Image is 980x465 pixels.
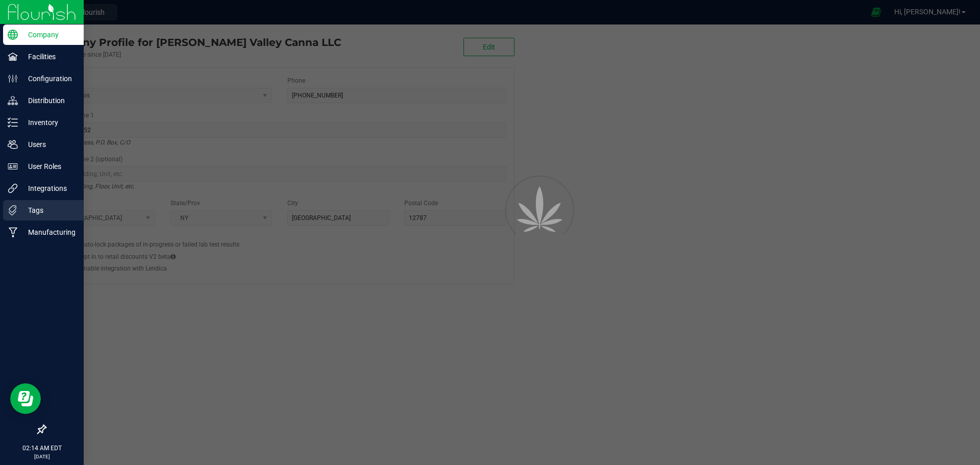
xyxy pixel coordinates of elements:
[8,205,18,215] inline-svg: Tags
[18,72,79,85] p: Configuration
[5,453,79,460] p: [DATE]
[5,444,79,453] p: 02:14 AM EDT
[18,138,79,151] p: Users
[18,182,79,194] p: Integrations
[8,74,18,84] inline-svg: Configuration
[8,183,18,193] inline-svg: Integrations
[18,226,79,238] p: Manufacturing
[8,117,18,128] inline-svg: Inventory
[18,94,79,107] p: Distribution
[8,161,18,172] inline-svg: User Roles
[18,204,79,216] p: Tags
[8,227,18,237] inline-svg: Manufacturing
[18,160,79,173] p: User Roles
[10,383,41,414] iframe: Resource center
[8,30,18,40] inline-svg: Company
[18,51,79,63] p: Facilities
[8,139,18,150] inline-svg: Users
[8,95,18,106] inline-svg: Distribution
[18,116,79,129] p: Inventory
[18,29,79,41] p: Company
[8,52,18,62] inline-svg: Facilities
